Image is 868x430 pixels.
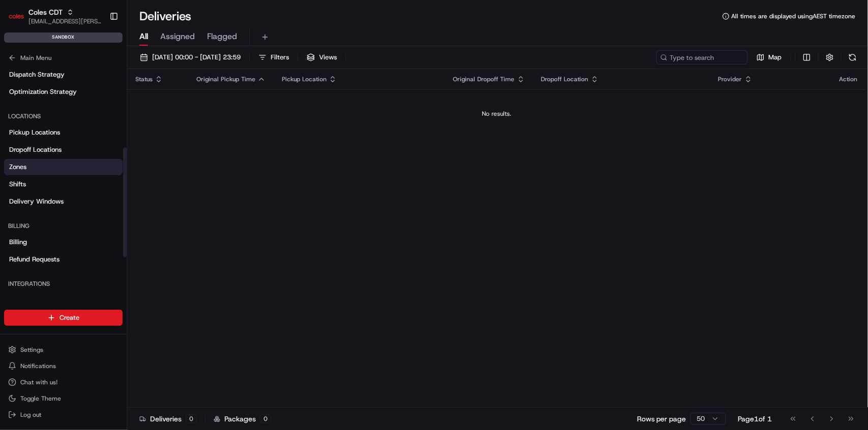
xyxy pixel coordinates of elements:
p: Rows per page [637,414,686,424]
div: We're available if you need us! [35,107,129,115]
img: Coles CDT [8,8,24,24]
span: Pickup Locations [9,128,60,137]
span: Billing [9,238,27,247]
div: Page 1 of 1 [738,414,772,424]
a: Dropoff Locations [4,142,123,158]
button: Toggle Theme [4,391,123,406]
div: Billing [4,218,123,234]
a: Billing [4,234,123,250]
input: Clear [26,65,168,76]
button: Map [752,50,787,64]
span: Chat with us! [20,378,57,386]
button: Log out [4,408,123,422]
button: [DATE] 00:00 - [DATE] 23:59 [135,50,245,64]
button: Create [4,310,123,326]
a: Dispatch Strategy [4,67,123,83]
span: Main Menu [20,54,51,62]
button: [EMAIL_ADDRESS][PERSON_NAME][PERSON_NAME][DOMAIN_NAME] [28,17,101,25]
img: Nash [10,10,31,30]
span: Original Pickup Time [196,75,255,83]
span: Shifts [9,180,26,189]
span: Knowledge Base [20,147,78,157]
input: Type to search [656,50,748,64]
div: 0 [260,414,271,423]
span: Settings [20,346,43,354]
span: API Documentation [96,147,163,157]
p: Welcome 👋 [10,41,185,57]
span: Assigned [160,30,195,43]
span: Views [319,53,337,62]
div: sandbox [4,32,123,43]
span: Delivery Windows [9,197,64,206]
a: Powered byPylon [72,172,123,180]
span: Map [769,53,782,62]
span: Pylon [101,172,123,180]
a: Pickup Locations [4,124,123,141]
div: Action [840,75,858,83]
span: All [139,30,148,43]
button: Settings [4,343,123,357]
span: Notifications [20,362,56,370]
span: Toggle Theme [20,394,61,403]
div: 0 [186,414,197,423]
img: 1736555255976-a54dd68f-1ca7-489b-9aae-adbdc363a1c4 [10,97,28,115]
div: No results. [131,110,862,118]
span: All times are displayed using AEST timezone [732,12,856,20]
span: Zones [9,162,26,172]
span: Create [60,313,79,322]
div: Packages [214,414,271,424]
h1: Deliveries [139,8,191,24]
a: Shifts [4,176,123,192]
span: Flagged [207,30,237,43]
span: Refund Requests [9,255,60,264]
button: Chat with us! [4,375,123,389]
button: Refresh [846,50,860,64]
button: Main Menu [4,51,123,65]
button: Notifications [4,359,123,373]
a: Delivery Windows [4,193,123,210]
button: Views [302,50,341,64]
span: Pickup Location [282,75,327,83]
span: Status [135,75,153,83]
a: Refund Requests [4,251,123,268]
div: 📗 [10,148,18,156]
a: Optimization Strategy [4,84,123,100]
button: Filters [254,50,294,64]
span: Dropoff Locations [9,145,62,154]
span: Log out [20,411,41,419]
span: Optimization Strategy [9,87,77,96]
span: Original Dropoff Time [453,75,515,83]
span: Filters [271,53,289,62]
button: Coles CDT [28,7,63,17]
span: Dispatch Strategy [9,70,65,79]
a: 📗Knowledge Base [6,143,82,161]
span: Provider [718,75,742,83]
div: Deliveries [139,414,197,424]
div: Start new chat [35,97,167,107]
div: Locations [4,108,123,124]
button: Start new chat [173,100,185,112]
span: Dropoff Location [541,75,589,83]
a: 💻API Documentation [82,143,167,161]
div: 💻 [86,148,94,156]
div: Integrations [4,276,123,292]
span: [DATE] 00:00 - [DATE] 23:59 [152,53,241,62]
button: Coles CDTColes CDT[EMAIL_ADDRESS][PERSON_NAME][PERSON_NAME][DOMAIN_NAME] [4,4,105,28]
a: Zones [4,159,123,175]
